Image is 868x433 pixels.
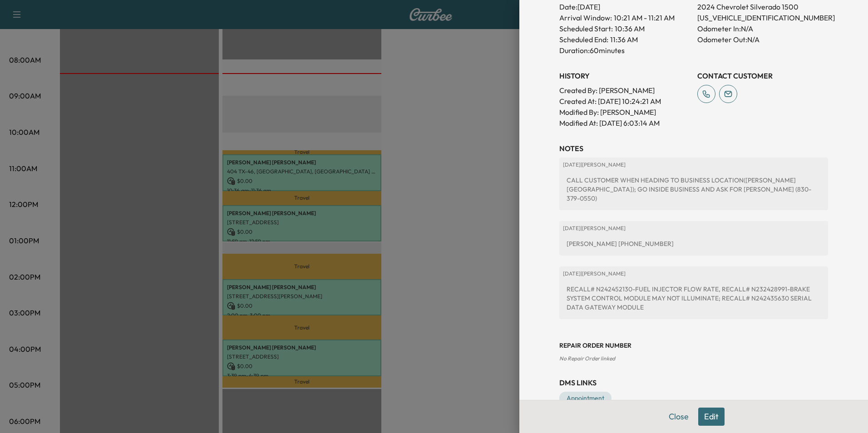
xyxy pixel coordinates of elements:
[563,172,824,207] div: CALL CUSTOMER WHEN HEADING TO BUSINESS LOCATION([PERSON_NAME][GEOGRAPHIC_DATA]); GO INSIDE BUSINE...
[559,23,613,34] p: Scheduled Start:
[559,118,690,128] p: Modified At : [DATE] 6:03:14 AM
[610,34,638,45] p: 11:36 AM
[697,12,828,23] p: [US_VEHICLE_IDENTIFICATION_NUMBER]
[697,70,828,81] h3: CONTACT CUSTOMER
[559,85,690,96] p: Created By : [PERSON_NAME]
[614,12,675,23] span: 10:21 AM - 11:21 AM
[697,23,828,34] p: Odometer In: N/A
[563,161,824,168] p: [DATE] | [PERSON_NAME]
[559,143,828,154] h3: NOTES
[615,23,645,34] p: 10:36 AM
[559,107,690,118] p: Modified By : [PERSON_NAME]
[559,12,690,23] p: Arrival Window:
[697,34,828,45] p: Odometer Out: N/A
[559,1,690,12] p: Date: [DATE]
[697,1,828,12] p: 2024 Chevrolet Silverado 1500
[559,96,690,107] p: Created At : [DATE] 10:24:21 AM
[563,281,824,315] div: RECALL# N242452130-FUEL INJECTOR FLOW RATE, RECALL# N232428991-BRAKE SYSTEM CONTROL MODULE MAY NO...
[559,341,828,350] h3: Repair Order number
[559,355,615,362] span: No Repair Order linked
[698,408,725,426] button: Edit
[663,408,695,426] button: Close
[559,45,690,56] p: Duration: 60 minutes
[563,225,824,232] p: [DATE] | [PERSON_NAME]
[559,34,608,45] p: Scheduled End:
[559,70,690,81] h3: History
[559,377,828,388] h3: DMS Links
[563,270,824,277] p: [DATE] | [PERSON_NAME]
[559,392,612,404] a: Appointment
[563,236,824,252] div: [PERSON_NAME] [PHONE_NUMBER]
